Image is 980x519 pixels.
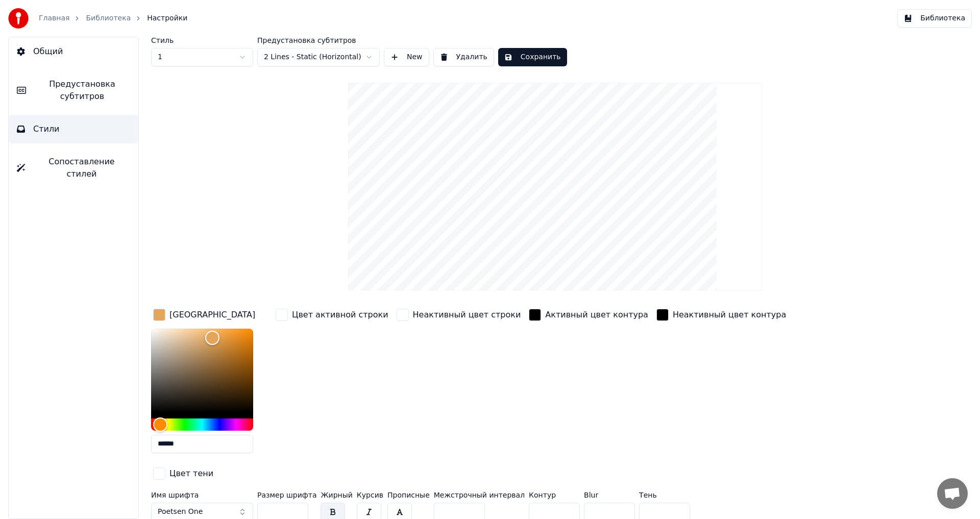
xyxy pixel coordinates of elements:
nav: breadcrumb [39,13,187,23]
a: Библиотека [86,13,131,23]
label: Курсив [357,491,383,499]
button: Удалить [433,48,494,66]
a: Главная [39,13,69,23]
button: Цвет активной строки [274,307,390,323]
label: Предустановка субтитров [257,37,380,44]
label: Тень [639,491,690,499]
button: Цвет тени [151,465,215,482]
span: Сопоставление стилей [33,156,130,180]
label: Жирный [321,491,352,499]
button: Сохранить [498,48,567,66]
span: Poetsen One [158,507,203,517]
div: Hue [151,418,253,431]
button: Библиотека [897,9,972,28]
button: Стили [9,115,138,143]
div: Цвет активной строки [292,309,388,321]
button: Предустановка субтитров [9,70,138,111]
div: Цвет тени [169,467,213,480]
button: Сопоставление стилей [9,147,138,188]
button: Активный цвет контура [527,307,650,323]
div: [GEOGRAPHIC_DATA] [169,309,255,321]
label: Размер шрифта [257,491,316,499]
span: Стили [33,123,60,135]
div: Активный цвет контура [545,309,648,321]
img: youka [8,8,29,29]
div: Открытый чат [937,478,968,509]
span: Предустановка субтитров [34,78,130,103]
button: Неактивный цвет строки [395,307,523,323]
label: Межстрочный интервал [434,491,525,499]
div: Color [151,329,253,412]
button: Неактивный цвет контура [654,307,788,323]
label: Стиль [151,37,253,44]
div: Неактивный цвет контура [673,309,786,321]
button: Общий [9,37,138,66]
button: [GEOGRAPHIC_DATA] [151,307,257,323]
label: Blur [584,491,635,499]
button: New [384,48,429,66]
span: Общий [33,45,63,58]
div: Неактивный цвет строки [413,309,521,321]
span: Настройки [147,13,187,23]
label: Контур [529,491,580,499]
label: Имя шрифта [151,491,253,499]
label: Прописные [387,491,430,499]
